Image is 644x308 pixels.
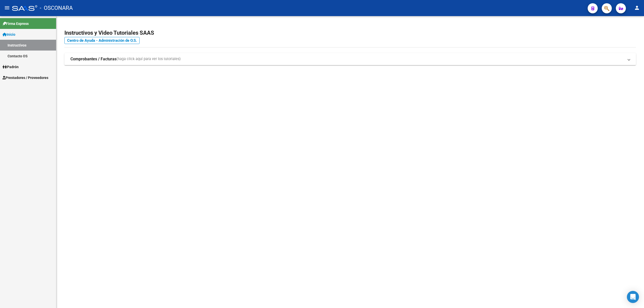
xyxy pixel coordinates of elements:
[3,64,19,70] span: Padrón
[70,56,116,62] strong: Comprobantes / Facturas
[634,5,640,11] mat-icon: person
[40,3,73,14] span: - OSCONARA
[116,56,181,62] span: (haga click aquí para ver los tutoriales)
[3,32,15,37] span: Inicio
[64,53,636,65] mat-expansion-panel-header: Comprobantes / Facturas(haga click aquí para ver los tutoriales)
[64,28,636,38] h2: Instructivos y Video Tutoriales SAAS
[64,37,140,44] a: Centro de Ayuda - Administración de O.S.
[3,21,29,26] span: Firma Express
[627,291,639,303] div: Open Intercom Messenger
[4,5,10,11] mat-icon: menu
[3,75,48,80] span: Prestadores / Proveedores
